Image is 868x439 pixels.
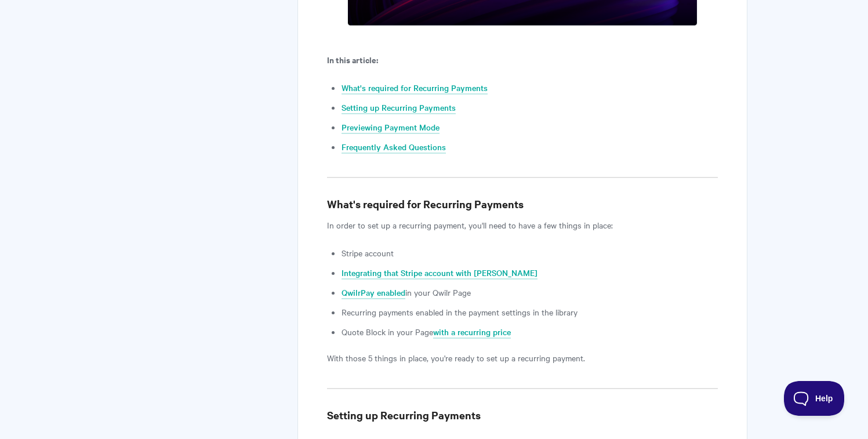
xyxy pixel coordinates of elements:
[784,381,845,416] iframe: Toggle Customer Support
[327,53,378,66] b: In this article:
[342,82,488,95] a: What's required for Recurring Payments
[433,326,511,339] a: with a recurring price
[327,196,717,212] h3: What's required for Recurring Payments
[342,285,717,299] li: in your Qwilr Page
[342,305,717,319] li: Recurring payments enabled in the payment settings in the library
[327,218,717,232] p: In order to set up a recurring payment, you'll need to have a few things in place:
[327,351,717,365] p: With those 5 things in place, you're ready to set up a recurring payment.
[342,267,537,280] a: Integrating that Stripe account with [PERSON_NAME]
[342,286,405,299] a: QwilrPay enabled
[342,325,717,339] li: Quote Block in your Page
[327,407,717,423] h3: Setting up Recurring Payments
[342,121,440,134] a: Previewing Payment Mode
[342,246,717,260] li: Stripe account
[342,101,456,114] a: Setting up Recurring Payments
[342,141,446,154] a: Frequently Asked Questions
